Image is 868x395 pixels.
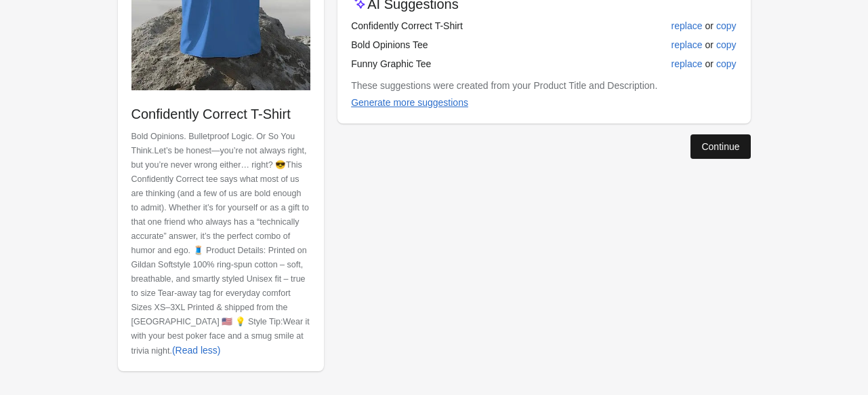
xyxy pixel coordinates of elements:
[666,52,708,76] button: replace
[671,39,703,50] div: replace
[701,141,739,152] div: Continue
[131,132,310,356] span: Bold Opinions. Bulletproof Logic. Or So You Think.Let’s be honest—you’re not always right, but yo...
[690,134,750,159] button: Continue
[716,39,737,50] div: copy
[711,14,742,38] button: copy
[702,57,716,71] span: or
[711,33,742,57] button: copy
[351,16,597,35] td: Confidently Correct T-Shirt
[131,105,311,124] p: Confidently Correct T-Shirt
[666,33,708,57] button: replace
[716,20,737,31] div: copy
[346,90,474,115] button: Generate more suggestions
[167,338,226,362] button: (Read less)
[351,97,468,108] div: Generate more suggestions
[671,20,703,31] div: replace
[711,52,742,76] button: copy
[351,54,597,73] td: Funny Graphic Tee
[351,35,597,54] td: Bold Opinions Tee
[702,38,716,52] span: or
[172,345,221,356] div: (Read less)
[702,19,716,33] span: or
[666,14,708,38] button: replace
[716,58,737,69] div: copy
[671,58,703,69] div: replace
[351,80,657,91] span: These suggestions were created from your Product Title and Description.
